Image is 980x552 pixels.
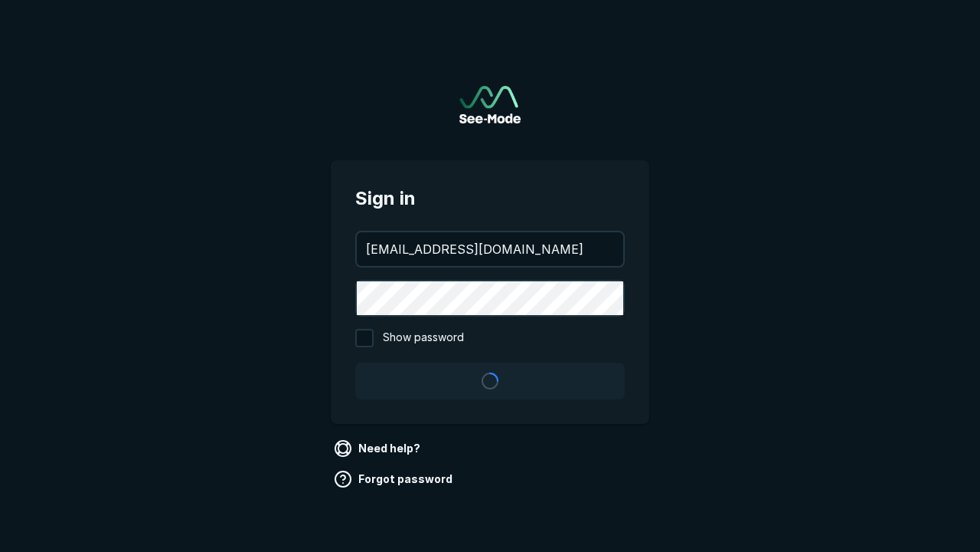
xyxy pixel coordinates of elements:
img: See-Mode Logo [459,86,521,123]
span: Show password [383,329,464,347]
input: your@email.com [357,232,623,266]
a: Forgot password [331,467,459,491]
a: Go to sign in [459,86,521,123]
a: Need help? [331,436,426,461]
span: Sign in [355,185,625,212]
